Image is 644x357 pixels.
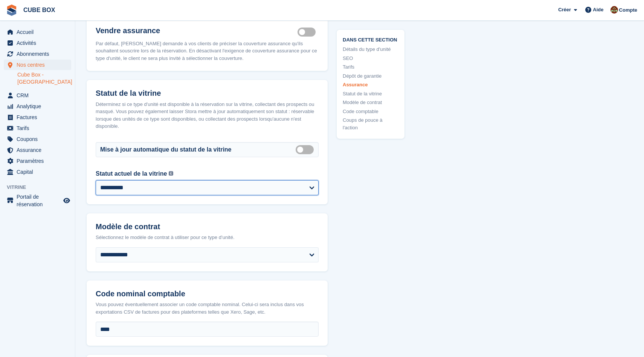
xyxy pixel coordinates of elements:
label: Insurance coverage required [298,31,319,32]
span: Tarifs [17,123,62,133]
span: Compte [619,6,637,14]
span: Nos centres [17,60,62,70]
img: icon-info-grey-7440780725fd019a000dd9b08b2336e03edf1995a4989e88bcd33f0948082b44.svg [169,171,173,176]
span: Factures [17,112,62,123]
a: Code comptable [343,107,398,115]
a: menu [4,167,71,177]
a: SEO [343,54,398,62]
span: Portail de réservation [17,193,62,208]
span: Créer [558,6,571,14]
label: Mise à jour automatique du statut de la vitrine [100,145,232,154]
span: Capital [17,167,62,177]
a: menu [4,193,71,208]
a: menu [4,38,71,48]
a: Détails du type d'unité [343,46,398,53]
div: Déterminez si ce type d'unité est disponible à la réservation sur la vitrine, collectant des pros... [96,101,319,130]
h2: Statut de la vitrine [96,89,319,98]
a: menu [4,156,71,166]
span: Vitrine [7,184,75,191]
span: Analytique [17,101,62,112]
span: Paramètres [17,156,62,166]
div: Sélectionnez le modèle de contrat à utiliser pour ce type d’unité. [96,234,319,241]
a: menu [4,145,71,155]
span: Assurance [17,145,62,155]
a: menu [4,112,71,123]
h2: Modèle de contrat [96,222,319,231]
div: Vous pouvez éventuellement associer un code comptable nominal. Celui-ci sera inclus dans vos expo... [96,301,319,316]
label: Auto manage storefront status [296,149,317,150]
a: Assurance [343,81,398,89]
a: Cube Box - [GEOGRAPHIC_DATA] [17,71,71,86]
span: CRM [17,90,62,101]
span: Coupons [17,134,62,144]
a: menu [4,123,71,133]
img: stora-icon-8386f47178a22dfd0bd8f6a31ec36ba5ce8667c1dd55bd0f319d3a0aa187defe.svg [6,5,17,16]
a: Boutique d'aperçu [62,196,71,205]
a: menu [4,49,71,59]
a: Coups de pouce à l'action [343,116,398,131]
h2: Vendre assurance [96,26,298,35]
a: menu [4,90,71,101]
span: Activités [17,38,62,48]
a: menu [4,27,71,37]
a: Dépôt de garantie [343,72,398,80]
a: Tarifs [343,63,398,71]
div: Par défaut, [PERSON_NAME] demande à vos clients de préciser la couverture assurance qu'ils souhai... [96,40,319,62]
a: Modèle de contrat [343,99,398,106]
h2: Code nominal comptable [96,290,319,298]
a: menu [4,134,71,144]
a: Statut de la vitrine [343,90,398,97]
span: Abonnements [17,49,62,59]
span: Dans cette section [343,35,398,43]
a: CUBE BOX [20,4,58,16]
label: Statut actuel de la vitrine [96,169,167,178]
span: Accueil [17,27,62,37]
a: menu [4,60,71,70]
a: menu [4,101,71,112]
img: alex soubira [610,6,618,14]
span: Aide [593,6,603,14]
